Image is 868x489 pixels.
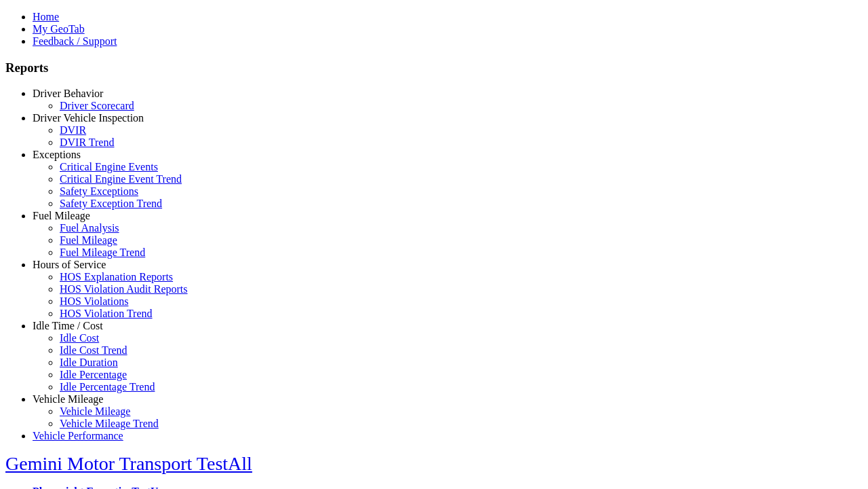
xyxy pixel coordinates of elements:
[5,60,863,75] h3: Reports
[33,393,103,405] a: Vehicle Mileage
[60,381,155,393] a: Idle Percentage Trend
[60,357,118,368] a: Idle Duration
[60,161,158,173] a: Critical Engine Events
[33,11,59,22] a: Home
[33,259,106,270] a: Hours of Service
[60,295,128,307] a: HOS Violations
[60,369,127,380] a: Idle Percentage
[60,308,153,319] a: HOS Violation Trend
[60,234,117,246] a: Fuel Mileage
[33,149,81,160] a: Exceptions
[60,137,114,148] a: DVIR Trend
[60,418,159,429] a: Vehicle Mileage Trend
[33,88,103,99] a: Driver Behavior
[33,210,90,221] a: Fuel Mileage
[60,332,99,344] a: Idle Cost
[33,35,117,47] a: Feedback / Support
[60,100,134,111] a: Driver Scorecard
[60,173,182,185] a: Critical Engine Event Trend
[60,247,145,258] a: Fuel Mileage Trend
[60,405,130,417] a: Vehicle Mileage
[60,271,173,283] a: HOS Explanation Reports
[33,112,144,124] a: Driver Vehicle Inspection
[60,344,127,356] a: Idle Cost Trend
[60,222,119,234] a: Fuel Analysis
[33,320,103,331] a: Idle Time / Cost
[60,185,138,197] a: Safety Exceptions
[60,283,188,295] a: HOS Violation Audit Reports
[60,198,162,209] a: Safety Exception Trend
[60,124,86,136] a: DVIR
[33,23,85,35] a: My GeoTab
[33,430,123,441] a: Vehicle Performance
[5,453,252,474] a: Gemini Motor Transport TestAll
